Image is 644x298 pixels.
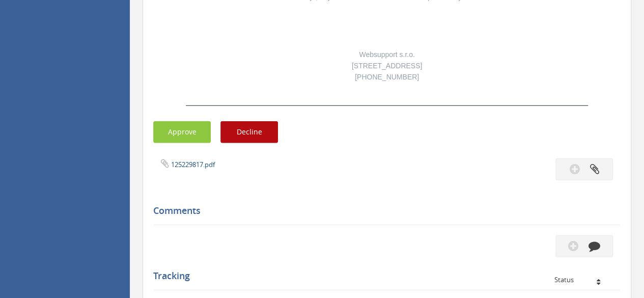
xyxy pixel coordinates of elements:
[368,32,374,38] img: fb
[153,206,613,216] h5: Comments
[268,11,506,32] td: · ·
[363,12,387,20] a: Návody
[389,12,427,20] a: Status page
[401,32,406,38] img: tw
[355,73,419,81] a: [PHONE_NUMBER]
[268,49,506,83] td: Websupport s.r.o. [STREET_ADDRESS]
[554,276,613,283] div: Status
[153,271,613,281] h5: Tracking
[153,121,211,143] button: Approve
[347,12,361,20] a: Blog
[171,160,215,169] a: 125229817.pdf
[384,32,390,38] img: insta
[220,121,278,143] button: Decline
